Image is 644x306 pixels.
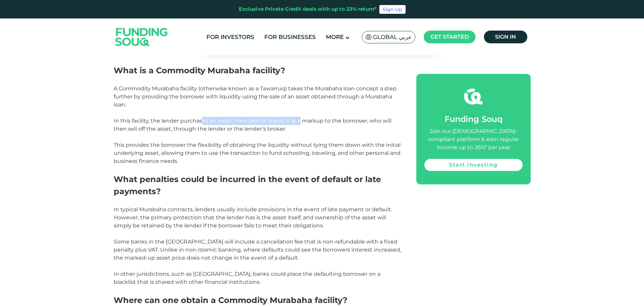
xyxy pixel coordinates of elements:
[430,34,469,40] span: Get started
[464,87,483,106] img: fsicon
[424,159,523,171] a: Start investing
[326,34,344,40] span: More
[114,117,401,133] p: In this facility, the lender purchases an asset, then sells or leases it at a markup to the borro...
[445,114,502,124] span: Funding Souq
[114,65,285,75] strong: What is a Commodity Murabaha facility?
[379,5,406,14] a: Sign Up
[114,295,347,305] strong: Where can one obtain a Commodity Murabaha facility?
[114,238,401,262] p: Some banks in the [GEOGRAPHIC_DATA] will include a cancellation fee that is non-refundable with a...
[205,32,256,43] a: For Investors
[114,270,401,286] p: In other jurisdictions, such as [GEOGRAPHIC_DATA], banks could place the defaulting borrower on a...
[239,5,377,13] div: Exclusive Private Credit deals with up to 23% return*
[114,206,401,230] p: In typical Murabaha contracts, lenders usually include provisions in the event of late payment or...
[114,174,381,196] strong: What penalties could be incurred in the event of default or late payments?
[484,31,527,43] a: Sign in
[424,127,523,151] div: Join our [DEMOGRAPHIC_DATA]-compliant platform & earn regular income up to 26%* per year
[373,33,412,41] span: Global عربي
[114,141,401,165] p: This provides the borrower the flexibility of obtaining the liquidity without tying them down wit...
[114,85,401,109] p: A Commodity Murabaha facility (otherwise known as a Tawarruq) takes the Murabaha loan concept a s...
[366,34,372,40] img: SA Flag
[263,32,317,43] a: For Businesses
[109,20,175,54] img: Logo
[495,34,516,40] span: Sign in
